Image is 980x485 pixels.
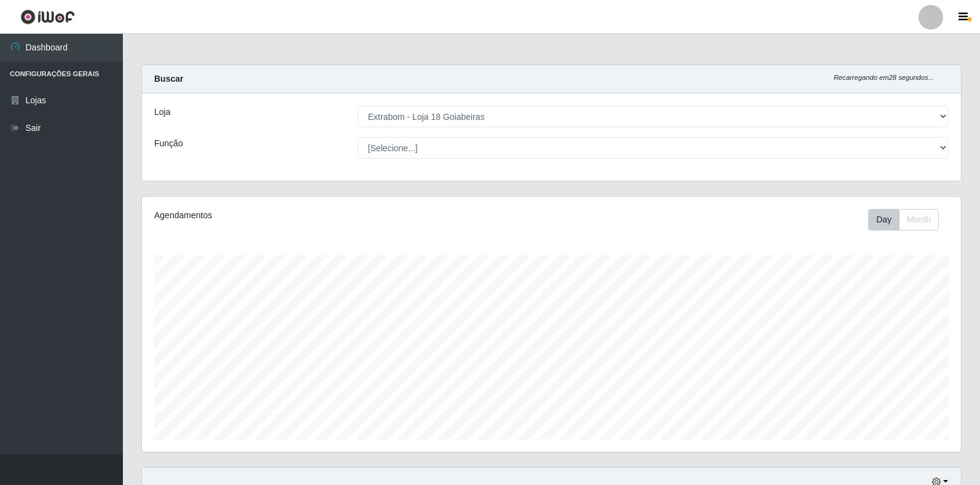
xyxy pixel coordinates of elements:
div: Agendamentos [154,209,474,222]
div: Toolbar with button groups [868,209,949,231]
strong: Buscar [154,74,183,84]
div: First group [868,209,939,231]
label: Loja [154,106,170,119]
button: Day [868,209,900,231]
img: CoreUI Logo [20,9,75,25]
button: Month [899,209,939,231]
i: Recarregando em 28 segundos... [834,74,934,81]
label: Função [154,137,183,150]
